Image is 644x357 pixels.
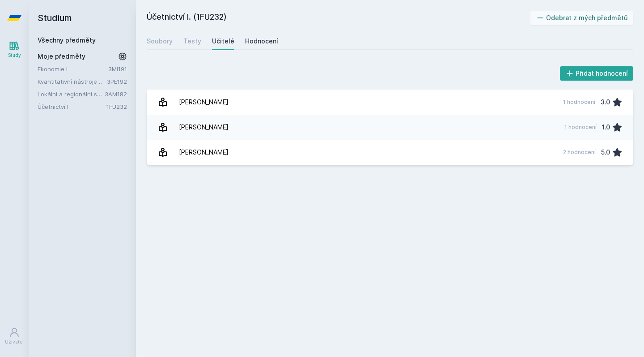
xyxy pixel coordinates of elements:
div: Testy [183,37,201,46]
a: [PERSON_NAME] 1 hodnocení 3.0 [147,90,633,115]
a: [PERSON_NAME] 1 hodnocení 1.0 [147,115,633,140]
div: 3.0 [601,93,610,111]
div: 1 hodnocení [563,99,595,106]
button: Odebrat z mých předmětů [530,11,634,25]
div: 2 hodnocení [563,149,596,156]
div: [PERSON_NAME] [179,143,229,161]
div: 1 hodnocení [564,124,597,131]
a: Hodnocení [245,32,278,50]
a: Ekonomie I [38,65,108,73]
a: Soubory [147,32,173,50]
a: Study [2,36,27,63]
a: Lokální a regionální sociologie - sociologie kultury [38,90,105,99]
a: 3MI191 [108,65,127,73]
a: [PERSON_NAME] 2 hodnocení 5.0 [147,140,633,165]
h2: Účetnictví I. (1FU232) [147,11,530,25]
a: Všechny předměty [38,36,96,44]
div: 5.0 [601,143,610,161]
button: Přidat hodnocení [560,66,634,81]
div: [PERSON_NAME] [179,93,229,111]
div: Study [8,52,21,59]
a: 1FU232 [106,103,127,110]
div: Učitelé [212,37,234,46]
div: 1.0 [602,118,610,136]
a: Účetnictví I. [38,102,106,111]
a: 3PE192 [107,78,127,85]
a: Učitelé [212,32,234,50]
div: [PERSON_NAME] [179,118,229,136]
a: Uživatel [2,323,27,350]
a: Testy [183,32,201,50]
a: Kvantitativní nástroje pro Arts Management [38,77,107,86]
a: 3AM182 [105,90,127,98]
div: Hodnocení [245,37,278,46]
div: Soubory [147,37,173,46]
span: Moje předměty [38,52,85,61]
div: Uživatel [5,339,24,345]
